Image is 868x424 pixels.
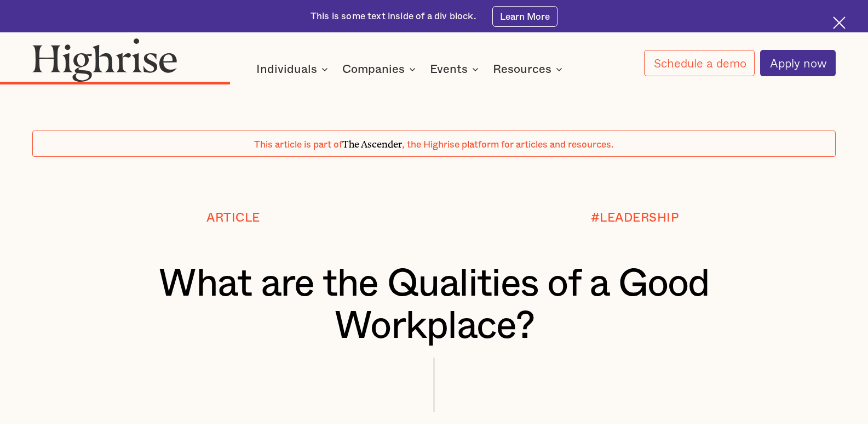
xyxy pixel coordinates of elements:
div: Resources [493,63,566,76]
div: Individuals [256,63,317,76]
img: Cross icon [833,16,846,29]
div: Companies [342,63,405,76]
div: Resources [493,63,551,76]
span: , the Highrise platform for articles and resources. [402,140,614,149]
div: #LEADERSHIP [591,211,679,225]
a: Learn More [492,6,557,27]
a: Apply now [760,50,835,76]
div: Events [430,63,468,76]
div: This is some text inside of a div block. [311,10,476,23]
a: Schedule a demo [644,50,755,76]
div: Article [206,211,260,225]
div: Events [430,63,482,76]
span: The Ascender [342,137,402,148]
img: Highrise logo [32,38,177,82]
div: Individuals [256,63,331,76]
h1: What are the Qualities of a Good Workplace? [66,263,802,348]
div: Companies [342,63,419,76]
span: This article is part of [254,140,342,149]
